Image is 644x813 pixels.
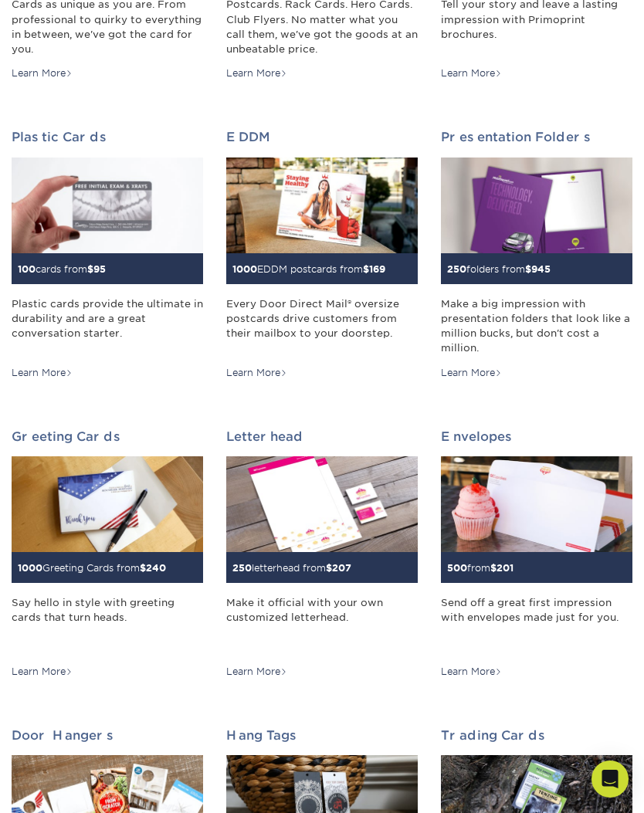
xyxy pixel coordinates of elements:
h2: EDDM [226,130,418,144]
div: Make a big impression with presentation folders that look like a million bucks, but don't cost a ... [441,296,632,355]
small: letterhead from [232,562,351,574]
a: Plastic Cards 100cards from$95 Plastic cards provide the ultimate in durability and are a great c... [12,130,203,379]
div: Learn More [12,366,73,380]
span: 169 [369,263,385,275]
img: Envelopes [441,456,632,552]
span: 250 [232,562,252,574]
a: Letterhead 250letterhead from$207 Make it official with your own customized letterhead. Learn More [226,429,418,679]
small: cards from [18,263,106,275]
iframe: Google Customer Reviews [4,766,131,808]
img: Plastic Cards [12,158,203,253]
span: $ [490,562,497,574]
span: 1000 [232,263,257,275]
div: Learn More [226,665,287,679]
span: 95 [93,263,106,275]
small: folders from [447,263,551,275]
a: Greeting Cards 1000Greeting Cards from$240 Say hello in style with greeting cards that turn heads... [12,429,203,679]
a: EDDM 1000EDDM postcards from$169 Every Door Direct Mail® oversize postcards drive customers from ... [226,130,418,379]
div: Learn More [441,366,502,380]
img: EDDM [226,158,418,253]
div: Open Intercom Messenger [591,760,629,798]
small: Greeting Cards from [18,562,166,574]
div: Say hello in style with greeting cards that turn heads. [12,595,203,654]
h2: Plastic Cards [12,130,203,144]
small: EDDM postcards from [232,263,385,275]
a: Envelopes 500from$201 Send off a great first impression with envelopes made just for you. Learn More [441,429,632,679]
h2: Hang Tags [226,728,418,743]
div: Learn More [12,665,73,679]
small: from [447,562,514,574]
span: 500 [447,562,467,574]
img: Presentation Folders [441,158,632,253]
a: Presentation Folders 250folders from$945 Make a big impression with presentation folders that loo... [441,130,632,379]
h2: Greeting Cards [12,429,203,444]
img: Letterhead [226,456,418,552]
span: 250 [447,263,466,275]
div: Learn More [226,366,287,380]
h2: Letterhead [226,429,418,444]
div: Learn More [226,66,287,80]
div: Send off a great first impression with envelopes made just for you. [441,595,632,654]
span: 100 [18,263,36,275]
span: $ [326,562,332,574]
div: Plastic cards provide the ultimate in durability and are a great conversation starter. [12,296,203,355]
div: Learn More [441,665,502,679]
h2: Trading Cards [441,728,632,743]
div: Make it official with your own customized letterhead. [226,595,418,654]
span: 1000 [18,562,42,574]
h2: Door Hangers [12,728,203,743]
h2: Envelopes [441,429,632,444]
span: 945 [531,263,551,275]
span: $ [363,263,369,275]
img: Greeting Cards [12,456,203,552]
div: Learn More [12,66,73,80]
span: $ [525,263,531,275]
span: $ [140,562,146,574]
span: 201 [497,562,514,574]
h2: Presentation Folders [441,130,632,144]
div: Every Door Direct Mail® oversize postcards drive customers from their mailbox to your doorstep. [226,296,418,355]
span: 240 [146,562,166,574]
span: $ [87,263,93,275]
div: Learn More [441,66,502,80]
span: 207 [332,562,351,574]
